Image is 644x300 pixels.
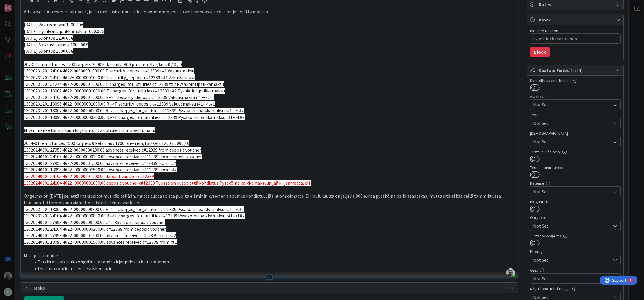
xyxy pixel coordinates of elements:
[530,234,621,238] div: Tuotanto-ongelma
[24,173,154,179] span: 13020240101 24105 4622-00000001000.00 deposit voucher c#12339
[24,226,166,232] span: 13020240101 24104 4622+00000000200.00 c#12339 from deposit voucher
[24,239,177,245] span: 13020240101 13098 4622+00000001500.00 advances received c#12339 from r#2
[530,131,621,135] div: [DEMOGRAPHIC_DATA]
[24,160,176,166] span: 13020240101 27953 4622-00000001500.00 advances received c#12339 from r#2
[530,200,621,204] div: Blogautettu
[530,215,621,219] div: Ohry-prio
[530,28,558,33] label: Blocked Reason
[24,232,176,238] span: 13020240101 27953 4622-00000001500.00 advances received c#12339 from r#2
[24,48,73,54] span: [DATE] Suoritus 1500.00€
[533,256,607,264] span: Not Set
[530,268,621,272] div: Osio
[530,150,621,154] div: Testaus: Käsitelty
[533,138,610,145] span: Not Set
[24,61,182,67] span: 2023-12 remittances 1200 targets 2000 kela 0 adv -800 prev rem/tar/kela 0 / 0 / 0
[24,252,515,259] p: Mitä pitää tehdä?
[31,259,515,265] li: Tarkistaa toistuuko ongelma ja tehdä kirjanpidosta halutunlainen.
[24,74,195,80] span: 13020231201 24105 4622+00000001000.00 T security_deposit c#12339 t#1 Vakuusmaksu
[571,67,583,73] span: ( 0/14 )
[533,188,610,195] span: Not Set
[539,67,613,74] span: Custom Fields
[24,35,73,41] span: [DATE] Suoritus 1200.00€
[24,22,83,28] span: [DATE] Vakuusmaksu 1000.00€
[24,167,177,172] span: 13020240101 13098 4622+00000001500.00 advances received c#12339 from r#2
[24,81,224,87] span: 13020231201 31274 4622-00000001000.00 T charges_for_utilities c#12339 t#2 Pysäköintipaikkamaksu
[24,140,189,146] span: 2024-01 remittances 1500 targets 0 kela 0 adv 1700 prev rem/tar/kela 1200 / 2000 / 0
[539,16,613,23] span: Block
[533,222,607,230] span: Not Set
[24,101,215,107] span: 13020231201 13098 4622+00000001000.00 R=>T security_deposit c#12339 Vakuusmaksu r#1=>t#1
[31,265,515,272] li: Lisätään confluenceen testiskenaario.
[533,101,610,108] span: Not Set
[506,268,515,277] img: tqKemrXDoUfFrWkOAg8JRESluoW2xmj8.jpeg
[530,166,621,170] div: Testaustiimi kurkkaa
[30,2,32,7] div: 5
[530,47,550,57] button: Block
[530,94,621,98] div: Asiakas
[24,193,515,206] p: Ongelma on [DATE] se, että maksusitoumus käsitellään, mutta tuota toista puolta eli mihin kyseine...
[530,287,621,291] div: Käyttöönottokriittisyys
[24,213,245,219] span: 13020231201 24104 4622+00000000800.00 R=>T charges_for_utilities c#12339 Pysäköintipaikkamaksu r#...
[530,250,621,254] div: Priority
[533,275,610,282] span: Not Set
[24,68,194,74] span: 13020231201 24104 4622-00000001000.00 T security_deposit c#12339 t#1 Vakuusmaksu
[32,284,507,291] span: Tasks
[24,8,515,15] p: Alla kuvattuna esimerkkitapaus, jossa maksusitoumus tulee myöhemmin, mutta vakuusmaksutavoite on ...
[533,120,610,127] span: Not Set
[530,113,621,117] div: Testaus
[12,1,26,8] span: Support
[530,79,621,83] div: Käsitelty suunnittelussa
[539,1,613,8] span: Dates
[24,108,244,113] span: 13020231201 13002 4622-00000000200.00 R=>T charges_for_utilities c#12339 Pysäköintipaikkamaksu r#...
[530,181,621,185] div: Release
[24,147,201,153] span: 13020240101 27953 4622-00000000200.00 advances received c#12339 from deposit voucher
[24,127,155,133] span: Miten menee tammikuun kirjanpito? Tää oli aiemmin sovittu näin:
[24,114,245,120] span: 13020231201 13098 4622+00000000200.00 R=>T charges_for_utilities c#12339 Pysäköintipaikkamaksu r#...
[24,154,202,159] span: 13020240101 24105 4622+00000000200.00 advances received c#12339 from deposit voucher
[24,42,88,48] span: [DATE] Maksusitoumus 1000.00€
[24,88,225,94] span: 13020231201 13002 4622+00000001000.00 T charges_for_utilities c#12339 t#2 Pysäköintipaikkamaksu
[24,206,244,212] span: 13020231201 13002 4622-00000000800.00 R=>T charges_for_utilities c#12339 Pysäköintipaikkamaksu r#...
[24,219,165,225] span: 13020240101 27953 4622-00000000200.00 c#12339 from deposit voucher
[24,28,104,34] span: [DATE] Pysäköintipaikkamaksu 1000.00€
[24,94,214,100] span: 13020231201 24105 4622-00000001000.00 R=>T security_deposit c#12339 Vakuusmaksu r#1=>t#1
[24,180,311,186] span: 13020240101 24104 4622+00000001000.00 deposit voucher c#12339 Tuossa on outoa että kohdistus Pysä...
